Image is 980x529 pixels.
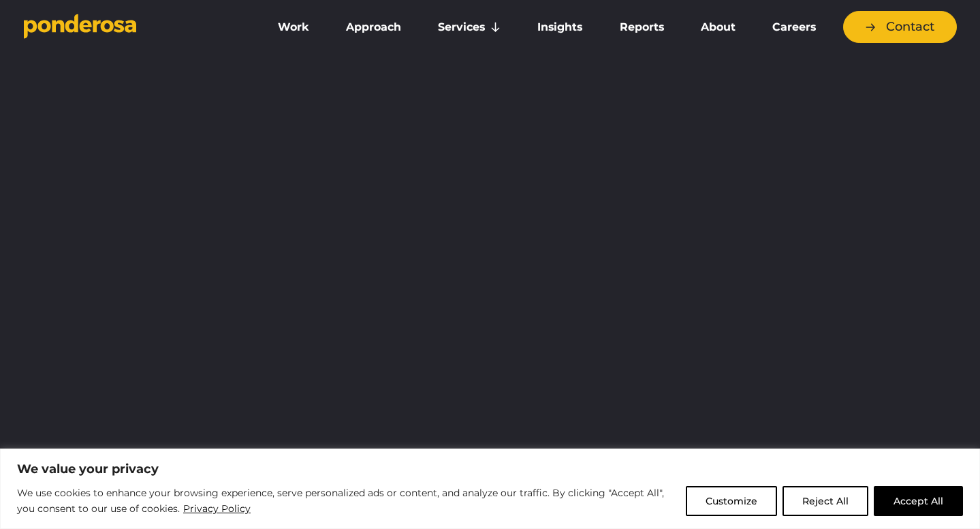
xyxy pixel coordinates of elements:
a: Insights [522,13,598,42]
p: We use cookies to enhance your browsing experience, serve personalized ads or content, and analyz... [17,485,676,517]
a: Careers [757,13,832,42]
a: Approach [330,13,417,42]
button: Accept All [874,486,963,516]
p: We value your privacy [17,461,963,477]
button: Customize [686,486,777,516]
a: Work [262,13,325,42]
a: Go to homepage [24,14,242,41]
a: Reports [604,13,680,42]
a: Services [422,13,516,42]
button: Reject All [783,486,868,516]
a: About [685,13,751,42]
a: Contact [843,11,957,43]
a: Privacy Policy [183,500,251,517]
